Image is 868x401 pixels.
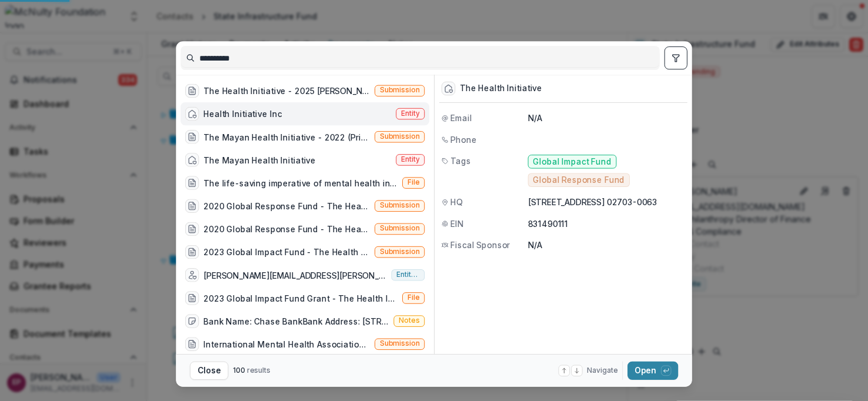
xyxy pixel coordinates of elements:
[190,362,229,380] button: Close
[408,179,420,187] span: File
[247,366,271,375] span: results
[627,362,678,380] button: Open
[203,200,370,212] div: 2020 Global Response Fund - The Health Initiative-10/16/2020-10/16/2021
[203,85,370,97] div: The Health Initiative - 2025 [PERSON_NAME] Prize Application
[665,46,687,69] button: toggle filters
[401,155,419,163] span: Entity
[450,133,476,146] span: Phone
[528,218,685,230] p: 831490111
[380,340,420,348] span: Submission
[203,108,282,120] div: Health Initiative Inc
[397,270,420,279] span: Entity user
[203,269,387,282] div: [PERSON_NAME][EMAIL_ADDRESS][PERSON_NAME][DOMAIN_NAME]
[380,86,420,95] span: Submission
[380,202,420,210] span: Submission
[380,248,420,256] span: Submission
[203,292,398,305] div: 2023 Global Impact Fund Grant - The Health Initiative.pdf
[450,218,464,230] span: EIN
[401,109,419,118] span: Entity
[533,175,625,185] span: Global Response Fund
[380,132,420,141] span: Submission
[408,293,420,302] span: File
[450,239,510,251] span: Fiscal Sponsor
[203,223,370,235] div: 2020 Global Response Fund - The Health Initiative-5/7/2020-5/7/2021
[450,112,472,125] span: Email
[203,131,370,143] div: The Mayan Health Initiative - 2022 (Prize due diligence honorarium )
[528,239,685,251] p: N/A
[203,246,370,258] div: 2023 Global Impact Fund - The Health Initiative-07/31/2023-08/30/2025
[399,317,419,325] span: Notes
[587,366,617,376] span: Navigate
[528,112,685,125] p: N/A
[233,366,245,375] span: 100
[528,196,685,209] p: [STREET_ADDRESS] 02703-0063
[203,315,389,328] div: Bank Name: Chase BankBank Address: [STREET_ADDRESS][US_STATE] #: 021000021Account #: 727036136Acc...
[203,177,398,189] div: The life-saving imperative of mental health in [GEOGRAPHIC_DATA] and lessons learned.pdf
[450,155,470,167] span: Tags
[380,225,420,233] span: Submission
[533,157,611,166] span: Global Impact Fund
[203,154,316,166] div: The Mayan Health Initiative
[460,83,542,93] div: The Health Initiative
[203,338,370,350] div: International Mental Health Association - One Mind 2025 (To support the Staglin Sept. Music Festi...
[450,196,463,209] span: HQ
